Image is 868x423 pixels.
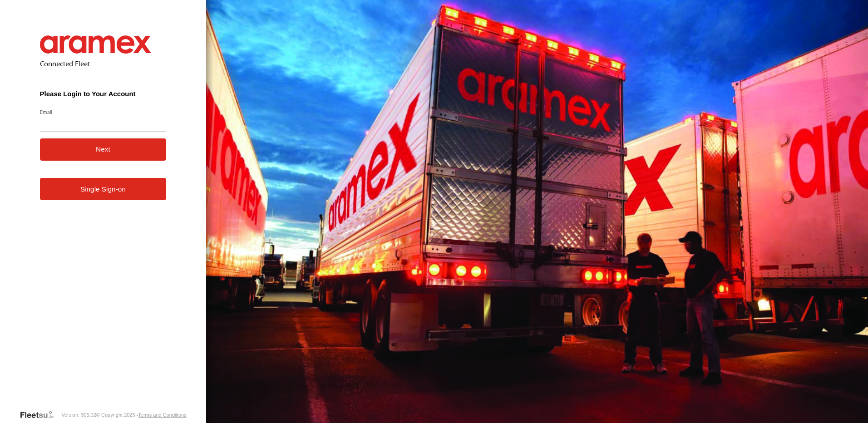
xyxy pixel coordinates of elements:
[40,59,167,68] h2: Connected Fleet
[61,412,96,418] div: Version: 305.02
[40,108,167,115] label: Email
[40,90,167,98] h3: Please Login to Your Account
[20,410,61,419] a: Visit our Website
[40,178,167,200] a: Single Sign-on
[138,412,186,418] a: Terms and Conditions
[96,412,187,418] div: © Copyright 2025 -
[40,138,167,161] button: Next
[40,35,152,54] img: Aramex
